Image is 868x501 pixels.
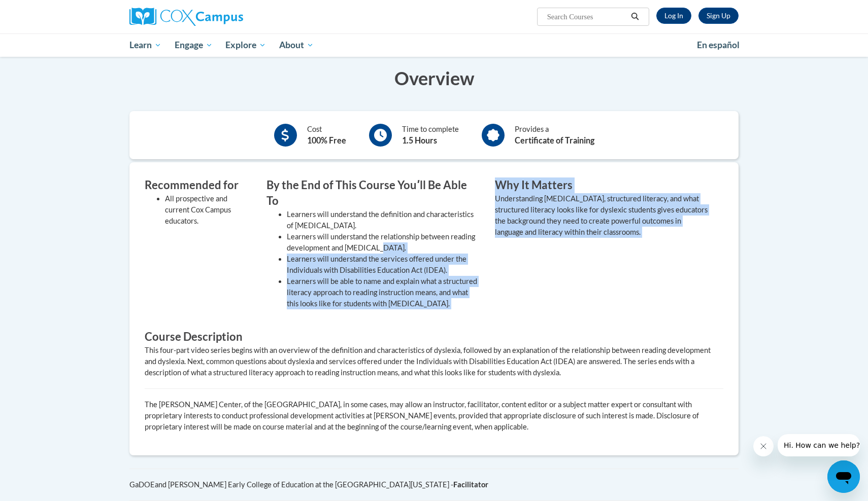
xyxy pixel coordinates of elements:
b: Facilitator [453,480,488,489]
li: Learners will understand the services offered under the Individuals with Disabilities Education A... [287,254,480,276]
h3: Overview [129,65,739,91]
h3: Course Description [145,329,723,345]
div: GaDOEand [PERSON_NAME] Early College of Education at the [GEOGRAPHIC_DATA][US_STATE] - [129,479,739,490]
div: Cost [307,124,346,147]
a: Register [698,8,739,24]
a: Cox Campus [129,8,322,26]
a: Log In [656,8,691,24]
div: Main menu [114,33,754,57]
li: All prospective and current Cox Campus educators. [165,193,251,227]
value: Understanding [MEDICAL_DATA], structured literacy, and what structured literacy looks like for dy... [495,194,708,236]
div: Time to complete [402,124,459,147]
span: Explore [225,39,266,51]
h3: Why It Matters [495,177,708,193]
span: Learn [129,39,161,51]
li: Learners will understand the definition and characteristics of [MEDICAL_DATA]. [287,209,480,231]
iframe: Close message [753,436,774,456]
a: Learn [123,33,168,57]
li: Learners will be able to name and explain what a structured literacy approach to reading instruct... [287,276,480,309]
b: 100% Free [307,135,346,145]
a: Engage [168,33,219,57]
h3: Recommended for [145,177,251,193]
li: Learners will understand the relationship between reading development and [MEDICAL_DATA]. [287,231,480,254]
iframe: Message from company [778,434,860,456]
div: This four-part video series begins with an overview of the definition and characteristics of dysl... [145,345,723,378]
a: About [273,33,320,57]
span: Engage [175,39,213,51]
img: Cox Campus [129,8,243,26]
b: Certificate of Training [515,135,594,145]
h3: By the End of This Course Youʹll Be Able To [266,177,480,209]
iframe: Button to launch messaging window [827,460,860,493]
span: En español [697,40,740,50]
div: Provides a [515,124,594,147]
a: Explore [219,33,273,57]
a: En español [690,34,746,56]
b: 1.5 Hours [402,135,437,145]
input: Search Courses [546,11,627,23]
p: The [PERSON_NAME] Center, of the [GEOGRAPHIC_DATA], in some cases, may allow an instructor, facil... [145,399,723,433]
span: About [279,39,314,51]
button: Search [627,11,643,23]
